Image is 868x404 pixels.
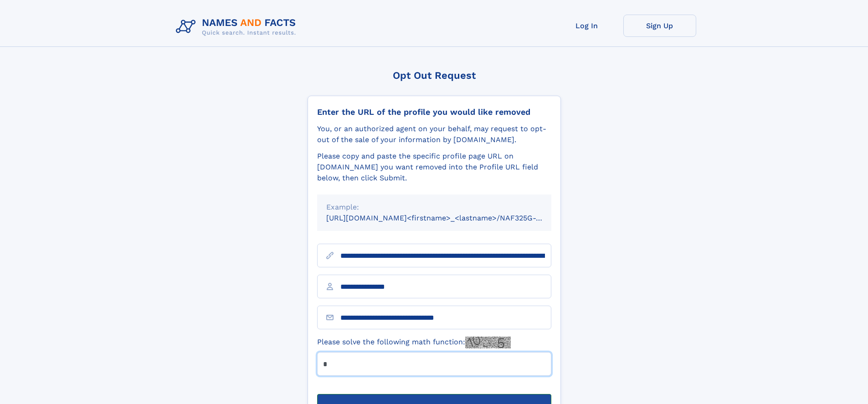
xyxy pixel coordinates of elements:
[317,123,551,145] div: You, or an authorized agent on your behalf, may request to opt-out of the sale of your informatio...
[317,151,551,184] div: Please copy and paste the specific profile page URL on [DOMAIN_NAME] you want removed into the Pr...
[550,15,623,37] a: Log In
[317,107,551,117] div: Enter the URL of the profile you would like removed
[317,337,511,348] label: Please solve the following math function:
[172,15,303,39] img: Logo Names and Facts
[623,15,696,37] a: Sign Up
[326,202,542,213] div: Example:
[308,70,561,81] div: Opt Out Request
[326,214,569,222] small: [URL][DOMAIN_NAME]<firstname>_<lastname>/NAF325G-xxxxxxxx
